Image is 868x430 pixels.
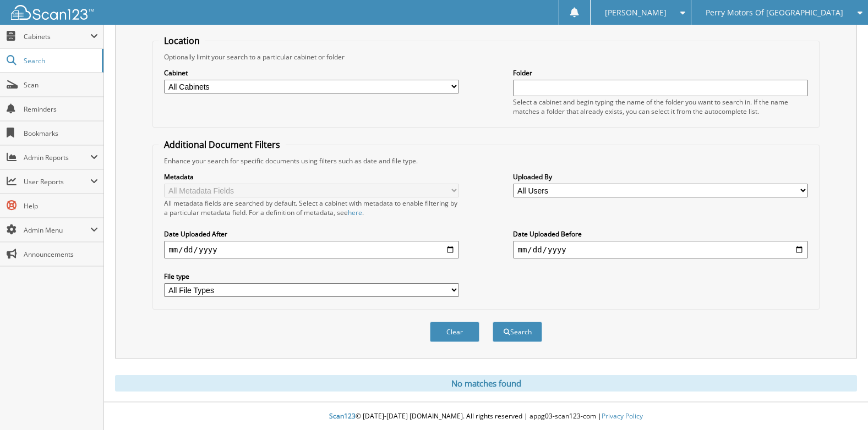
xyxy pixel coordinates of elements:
span: Announcements [24,250,98,259]
button: Search [493,322,542,342]
a: here [348,208,362,217]
label: Cabinet [164,68,458,78]
span: Perry Motors Of [GEOGRAPHIC_DATA] [706,9,843,16]
div: © [DATE]-[DATE] [DOMAIN_NAME]. All rights reserved | appg03-scan123-com | [104,403,868,430]
span: Bookmarks [24,129,98,138]
label: File type [164,272,458,281]
label: Uploaded By [513,172,807,181]
span: Admin Reports [24,153,90,162]
legend: Additional Document Filters [159,139,286,151]
legend: Location [159,35,205,47]
button: Clear [430,322,479,342]
span: Help [24,201,98,211]
span: User Reports [24,177,90,186]
label: Metadata [164,172,458,181]
label: Date Uploaded After [164,229,458,239]
input: start [164,241,458,258]
a: Privacy Policy [602,411,643,421]
label: Folder [513,68,807,78]
span: Scan123 [329,411,356,421]
span: Search [24,56,96,65]
span: Admin Menu [24,225,90,235]
span: Reminders [24,104,98,114]
span: Scan [24,80,98,90]
div: No matches found [115,375,857,392]
iframe: Chat Widget [813,377,868,430]
label: Date Uploaded Before [513,229,807,239]
span: [PERSON_NAME] [605,9,667,16]
div: Optionally limit your search to a particular cabinet or folder [159,52,813,62]
div: All metadata fields are searched by default. Select a cabinet with metadata to enable filtering b... [164,199,458,217]
div: Select a cabinet and begin typing the name of the folder you want to search in. If the name match... [513,97,807,116]
div: Enhance your search for specific documents using filters such as date and file type. [159,156,813,166]
input: end [513,241,807,258]
img: scan123-logo-white.svg [11,5,94,20]
span: Cabinets [24,32,90,41]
